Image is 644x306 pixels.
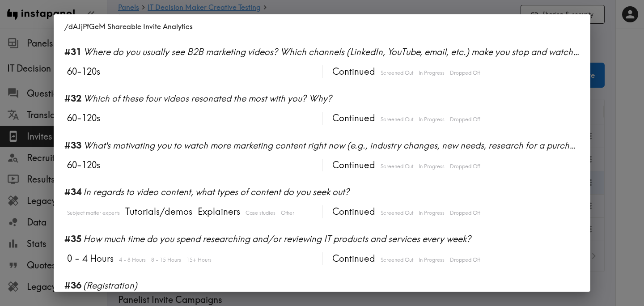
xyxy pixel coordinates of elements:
[416,209,445,217] span: In Progress
[330,159,375,172] span: Continued
[330,65,375,78] span: Continued
[416,115,445,123] span: In Progress
[64,186,81,198] b: #34
[117,256,146,264] span: 4 - 8 Hours
[330,205,375,218] span: Continued
[330,112,375,125] span: Continued
[378,256,413,264] span: Screened Out
[195,205,240,218] span: Explainers
[416,256,445,264] span: In Progress
[54,14,590,38] h2: /dAJjPfGeM Shareable Invite Analytics
[64,92,81,105] b: #32
[448,69,480,77] span: Dropped Off
[65,159,100,172] span: 60-120s
[416,69,445,77] span: In Progress
[83,92,580,105] span: Which of these four videos resonated the most with you? Why?
[378,69,413,77] span: Screened Out
[64,279,81,292] b: #36
[83,139,580,152] span: What's motivating you to watch more marketing content right now (e.g., industry changes, new need...
[330,252,375,265] span: Continued
[123,205,192,218] span: Tutorials/demos
[83,46,580,58] span: Where do you usually see B2B marketing videos? Which channels (LinkedIn, YouTube, email, etc.) ma...
[83,279,580,292] span: (Registration)
[65,65,100,78] span: 60-120s
[83,233,580,245] span: How much time do you spend researching and/or reviewing IT products and services every week?
[448,209,480,217] span: Dropped Off
[378,162,413,170] span: Screened Out
[64,233,81,245] b: #35
[416,162,445,170] span: In Progress
[279,209,294,217] span: Other
[448,256,480,264] span: Dropped Off
[65,209,120,217] span: Subject matter experts
[83,186,580,198] span: In regards to video content, what types of content do you seek out?
[149,256,181,264] span: 8 - 15 Hours
[448,115,480,123] span: Dropped Off
[64,46,81,58] b: #31
[243,209,275,217] span: Case studies
[65,112,100,125] span: 60-120s
[378,115,413,123] span: Screened Out
[448,162,480,170] span: Dropped Off
[64,139,81,152] b: #33
[378,209,413,217] span: Screened Out
[65,252,114,265] span: 0 - 4 Hours
[184,256,212,264] span: 15+ Hours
